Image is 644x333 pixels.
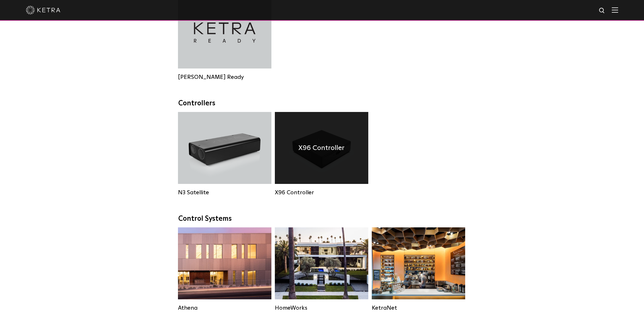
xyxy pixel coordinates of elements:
img: search icon [599,7,606,14]
a: HomeWorks Residential Solution [275,227,368,311]
img: Hamburger%20Nav.svg [612,7,618,13]
a: N3 Satellite N3 Satellite [178,112,271,195]
a: Athena Commercial Solution [178,227,271,311]
div: [PERSON_NAME] Ready [178,74,271,81]
div: Athena [178,305,271,311]
h4: X96 Controller [298,142,344,153]
a: X96 Controller X96 Controller [275,112,368,195]
div: Controllers [178,99,466,108]
a: KetraNet Legacy System [372,227,465,311]
div: N3 Satellite [178,189,271,196]
div: KetraNet [372,305,465,311]
img: ketra-logo-2019-white [26,6,60,14]
div: HomeWorks [275,305,368,311]
div: X96 Controller [275,189,368,196]
div: Control Systems [178,215,466,223]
